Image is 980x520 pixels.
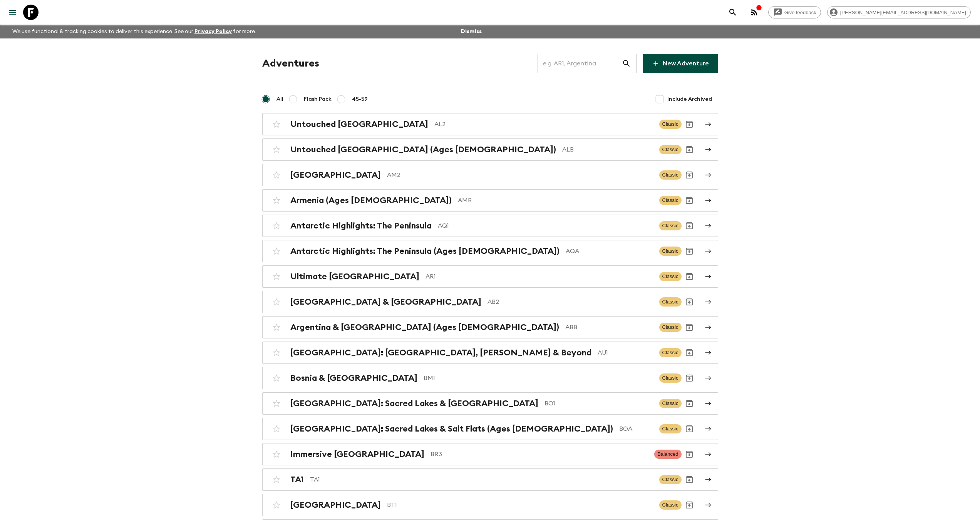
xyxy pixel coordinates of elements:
button: Dismiss [459,26,484,37]
p: AR1 [426,272,653,281]
p: TA1 [310,475,653,484]
a: [GEOGRAPHIC_DATA]: [GEOGRAPHIC_DATA], [PERSON_NAME] & BeyondAU1ClassicArchive [262,342,718,364]
button: Archive [682,243,697,259]
p: BR3 [431,450,648,459]
span: Classic [659,373,682,383]
span: Classic [659,424,682,433]
p: BOA [619,424,653,433]
button: Archive [682,447,697,462]
h2: Immersive [GEOGRAPHIC_DATA] [290,449,424,459]
span: Classic [659,221,682,230]
a: Give feedback [768,6,821,18]
button: Archive [682,421,697,437]
span: Flash Pack [304,95,332,103]
p: AL2 [434,120,653,129]
button: Archive [682,117,697,132]
button: Archive [682,345,697,360]
h2: [GEOGRAPHIC_DATA]: Sacred Lakes & [GEOGRAPHIC_DATA] [290,398,538,408]
p: AU1 [598,348,653,357]
button: Archive [682,142,697,157]
a: [GEOGRAPHIC_DATA]AM2ClassicArchive [262,164,718,186]
span: Classic [659,323,682,332]
span: Classic [659,145,682,154]
span: Classic [659,272,682,281]
span: Give feedback [780,10,821,15]
button: Archive [682,218,697,233]
span: Classic [659,399,682,408]
a: Antarctic Highlights: The Peninsula (Ages [DEMOGRAPHIC_DATA])AQAClassicArchive [262,240,718,262]
h2: TA1 [290,475,304,485]
span: Classic [659,475,682,484]
a: [GEOGRAPHIC_DATA]: Sacred Lakes & Salt Flats (Ages [DEMOGRAPHIC_DATA])BOAClassicArchive [262,418,718,440]
button: Archive [682,167,697,183]
h2: Untouched [GEOGRAPHIC_DATA] (Ages [DEMOGRAPHIC_DATA]) [290,145,556,155]
p: AQA [566,247,653,256]
button: Archive [682,320,697,335]
a: TA1TA1ClassicArchive [262,468,718,491]
a: Privacy Policy [194,29,232,34]
span: All [276,95,283,103]
button: Archive [682,370,697,386]
h2: Ultimate [GEOGRAPHIC_DATA] [290,272,419,282]
span: Include Archived [667,95,712,103]
h2: [GEOGRAPHIC_DATA] [290,170,381,180]
span: 45-59 [352,95,368,103]
button: Archive [682,472,697,487]
button: Archive [682,269,697,284]
a: Ultimate [GEOGRAPHIC_DATA]AR1ClassicArchive [262,265,718,288]
h2: Argentina & [GEOGRAPHIC_DATA] (Ages [DEMOGRAPHIC_DATA]) [290,322,559,332]
span: Classic [659,170,682,180]
p: AM2 [387,170,653,180]
a: Bosnia & [GEOGRAPHIC_DATA]BM1ClassicArchive [262,367,718,389]
p: ABB [565,323,653,332]
span: [PERSON_NAME][EMAIL_ADDRESS][DOMAIN_NAME] [836,10,970,15]
h2: Antarctic Highlights: The Peninsula (Ages [DEMOGRAPHIC_DATA]) [290,246,560,256]
p: AMB [458,196,653,205]
a: Armenia (Ages [DEMOGRAPHIC_DATA])AMBClassicArchive [262,189,718,212]
h2: [GEOGRAPHIC_DATA] & [GEOGRAPHIC_DATA] [290,297,481,307]
a: Untouched [GEOGRAPHIC_DATA] (Ages [DEMOGRAPHIC_DATA])ALBClassicArchive [262,138,718,161]
p: AQ1 [438,221,653,230]
p: AB2 [487,297,653,307]
h2: [GEOGRAPHIC_DATA] [290,500,381,510]
a: Argentina & [GEOGRAPHIC_DATA] (Ages [DEMOGRAPHIC_DATA])ABBClassicArchive [262,316,718,338]
button: Archive [682,396,697,411]
button: Archive [682,193,697,208]
button: Archive [682,497,697,513]
button: Archive [682,294,697,310]
p: BO1 [544,399,653,408]
span: Classic [659,297,682,307]
a: [GEOGRAPHIC_DATA] & [GEOGRAPHIC_DATA]AB2ClassicArchive [262,291,718,313]
h2: Antarctic Highlights: The Peninsula [290,221,432,231]
span: Classic [659,500,682,510]
span: Balanced [654,450,681,459]
input: e.g. AR1, Argentina [538,53,622,74]
h2: Bosnia & [GEOGRAPHIC_DATA] [290,373,417,383]
h2: [GEOGRAPHIC_DATA]: Sacred Lakes & Salt Flats (Ages [DEMOGRAPHIC_DATA]) [290,424,613,434]
a: Immersive [GEOGRAPHIC_DATA]BR3BalancedArchive [262,443,718,465]
h1: Adventures [262,56,319,71]
h2: [GEOGRAPHIC_DATA]: [GEOGRAPHIC_DATA], [PERSON_NAME] & Beyond [290,348,591,358]
span: Classic [659,247,682,256]
button: search adventures [725,5,740,20]
a: [GEOGRAPHIC_DATA]: Sacred Lakes & [GEOGRAPHIC_DATA]BO1ClassicArchive [262,392,718,415]
p: BT1 [387,500,653,510]
span: Classic [659,348,682,357]
button: menu [5,5,20,20]
span: Classic [659,196,682,205]
p: We use functional & tracking cookies to deliver this experience. See our for more. [9,25,259,38]
p: ALB [562,145,653,154]
p: BM1 [424,373,653,383]
span: Classic [659,120,682,129]
a: Untouched [GEOGRAPHIC_DATA]AL2ClassicArchive [262,113,718,135]
a: Antarctic Highlights: The PeninsulaAQ1ClassicArchive [262,215,718,237]
h2: Armenia (Ages [DEMOGRAPHIC_DATA]) [290,195,452,205]
a: New Adventure [643,54,718,73]
div: [PERSON_NAME][EMAIL_ADDRESS][DOMAIN_NAME] [827,6,971,18]
a: [GEOGRAPHIC_DATA]BT1ClassicArchive [262,494,718,516]
h2: Untouched [GEOGRAPHIC_DATA] [290,119,428,129]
